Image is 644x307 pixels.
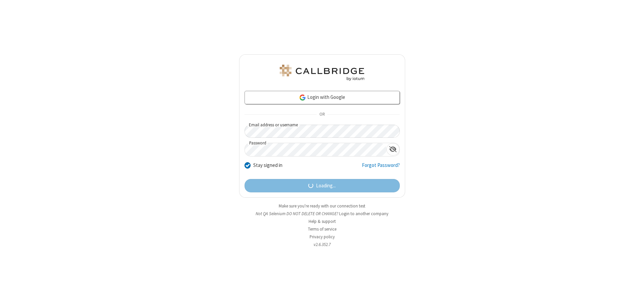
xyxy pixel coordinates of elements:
input: Email address or username [245,125,400,138]
button: Loading... [245,179,400,192]
button: Login to another company [339,210,388,217]
img: QA Selenium DO NOT DELETE OR CHANGE [278,65,366,81]
img: google-icon.png [299,94,306,101]
iframe: Chat [627,290,639,302]
span: Loading... [316,182,336,190]
a: Forgot Password? [362,162,400,174]
a: Privacy policy [310,234,335,240]
label: Stay signed in [253,162,282,169]
a: Make sure you're ready with our connection test [279,203,365,209]
li: v2.6.352.7 [239,241,405,248]
li: Not QA Selenium DO NOT DELETE OR CHANGE? [239,210,405,217]
div: Show password [386,143,399,156]
a: Login with Google [245,91,400,104]
span: OR [317,110,327,119]
a: Terms of service [308,226,336,232]
a: Help & support [309,219,336,224]
input: Password [245,143,386,156]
